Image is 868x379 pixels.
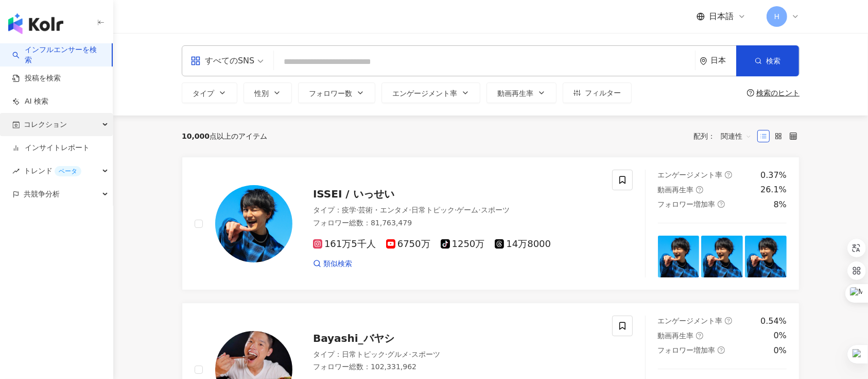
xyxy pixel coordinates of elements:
[313,332,394,344] span: Bayashi_バヤシ
[658,200,716,208] span: フォロワー増加率
[409,350,411,358] span: ·
[244,83,292,103] button: 性別
[313,350,600,360] div: タイプ ：
[313,188,394,200] span: ISSEI / いっせい
[387,350,409,358] span: グルメ
[585,89,621,97] span: フィルター
[385,350,387,358] span: ·
[215,185,292,262] img: COALアバター
[12,143,90,153] a: インサイトレポート
[725,171,732,178] span: 質問サークル
[313,362,600,372] div: フォロワー総数 ： 102,331,962
[190,56,201,66] span: アプリストア
[658,186,694,194] font: 動画再生率
[658,346,716,354] font: フォロワー増加率
[718,201,725,208] span: 質問サークル
[760,185,787,194] font: 26.1%
[182,157,800,290] a: COALアバターISSEI / いっせいタイプ：疫学·芸術・エンタメ·日常トピック·ゲーム·スポーツフォロワー総数：81,763,479161万5千人6750万1250万14万8000類似検索エ...
[452,238,485,249] font: 1250万
[774,12,780,21] font: H
[658,236,700,277] img: ポストイメージ
[324,238,376,249] font: 161万5千人
[700,57,707,65] span: 環境
[190,53,254,69] div: すべてのSNS
[254,89,269,97] font: 性別
[358,206,409,214] span: 芸術・エンタメ
[12,45,103,65] a: 検索インフルエンサーを検索
[12,73,61,84] a: 投稿を検索
[182,83,237,103] button: タイプ
[309,89,352,97] span: フォロワー数
[409,206,411,214] span: ·
[24,159,81,183] span: トレンド
[12,96,48,107] a: AI 検索
[411,350,440,358] span: スポーツ
[193,89,214,97] span: タイプ
[693,128,757,144] div: 配列：
[457,206,478,214] span: ゲーム
[760,170,787,180] font: 0.37%
[710,56,736,65] div: 日本
[701,236,743,277] img: ポストイメージ
[298,83,375,103] button: フォロワー数
[24,190,60,198] font: 共競争分析
[766,57,780,65] span: 検索
[313,259,352,269] a: 類似検索
[481,206,510,214] span: スポーツ
[696,332,703,339] span: 質問サークル
[411,206,455,214] span: 日常トピック
[342,206,356,214] span: 疫学
[506,238,551,249] font: 14万8000
[774,331,787,340] font: 0%
[397,238,430,249] font: 6750万
[24,113,67,136] span: コレクション
[8,13,63,34] img: ロゴ
[563,83,632,103] button: フィルター
[313,205,600,216] div: タイプ ：
[210,132,238,140] font: 点以上の
[658,332,694,340] font: 動画再生率
[455,206,457,214] span: ·
[313,218,600,228] div: フォロワー総数 ： 81,763,479
[381,83,480,103] button: エンゲージメント率
[736,45,799,76] button: 検索
[323,259,352,269] span: 類似検索
[718,347,725,354] span: 質問サークル
[756,89,800,97] div: 検索のヒント
[342,350,385,358] span: 日常トピック
[238,132,267,140] font: アイテム
[709,11,734,22] span: 日本語
[774,345,787,355] font: 0%
[747,89,754,96] span: 質問サークル
[658,171,723,179] font: エンゲージメント率
[774,200,787,209] font: 8%
[745,236,787,277] img: ポストイメージ
[478,206,480,214] span: ·
[721,128,752,144] span: 関連性
[59,168,77,175] font: ベータ
[658,317,723,325] font: エンゲージメント率
[696,186,703,193] span: 質問サークル
[487,83,557,103] button: 動画再生率
[356,206,358,214] span: ·
[182,132,210,140] font: 10,000
[392,89,457,97] span: エンゲージメント率
[12,168,20,175] span: 上昇
[725,317,732,324] span: 質問サークル
[497,89,533,97] span: 動画再生率
[760,316,787,326] font: 0.54%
